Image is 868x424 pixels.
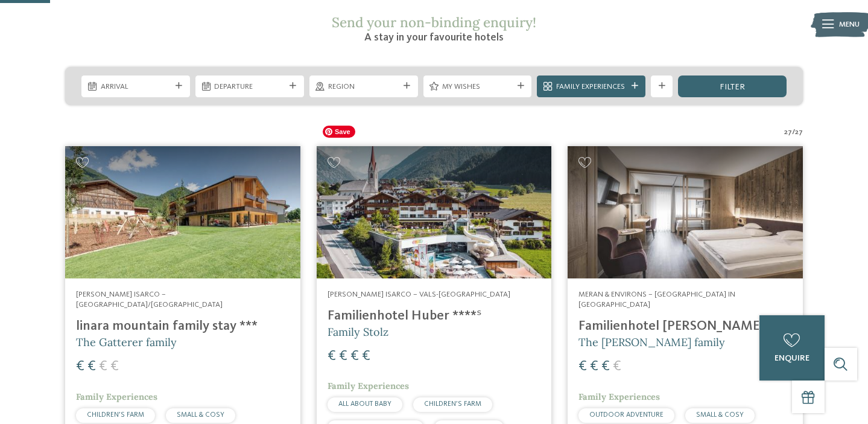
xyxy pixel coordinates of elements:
[589,411,664,419] span: OUTDOOR ADVENTURE
[332,13,536,31] span: Send your non-binding enquiry!
[792,127,795,138] span: /
[317,146,552,278] img: Looking for family hotels? Find the best ones here!
[76,391,157,402] span: Family Experiences
[323,126,355,138] span: Save
[775,354,809,362] span: enquire
[578,318,792,335] h4: Familienhotel [PERSON_NAME]
[76,318,290,335] h4: linara mountain family stay ***
[795,127,803,138] span: 27
[362,349,370,364] span: €
[328,325,388,339] span: Family Stolz
[601,359,610,374] span: €
[110,359,119,374] span: €
[578,335,725,349] span: The [PERSON_NAME] family
[76,291,223,309] span: [PERSON_NAME] Isarco – [GEOGRAPHIC_DATA]/[GEOGRAPHIC_DATA]
[328,82,399,92] span: Region
[578,359,587,374] span: €
[442,82,513,92] span: My wishes
[364,32,504,43] span: A stay in your favourite hotels
[87,411,144,419] span: CHILDREN’S FARM
[101,82,171,92] span: Arrival
[350,349,359,364] span: €
[613,359,621,374] span: €
[578,291,735,309] span: Meran & Environs – [GEOGRAPHIC_DATA] in [GEOGRAPHIC_DATA]
[696,411,744,419] span: SMALL & COSY
[339,349,347,364] span: €
[65,146,300,278] img: Looking for family hotels? Find the best ones here!
[338,400,391,408] span: ALL ABOUT BABY
[328,381,409,391] span: Family Experiences
[328,349,336,364] span: €
[177,411,224,419] span: SMALL & COSY
[556,82,627,92] span: Family Experiences
[568,146,803,278] img: Looking for family hotels? Find the best ones here!
[76,359,84,374] span: €
[76,335,177,349] span: The Gatterer family
[87,359,96,374] span: €
[99,359,107,374] span: €
[214,82,285,92] span: Departure
[720,83,745,91] span: filter
[590,359,598,374] span: €
[784,127,792,138] span: 27
[578,391,660,402] span: Family Experiences
[328,308,541,324] h4: Familienhotel Huber ****ˢ
[424,400,481,408] span: CHILDREN’S FARM
[759,315,825,381] a: enquire
[328,291,510,298] span: [PERSON_NAME] Isarco – Vals-[GEOGRAPHIC_DATA]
